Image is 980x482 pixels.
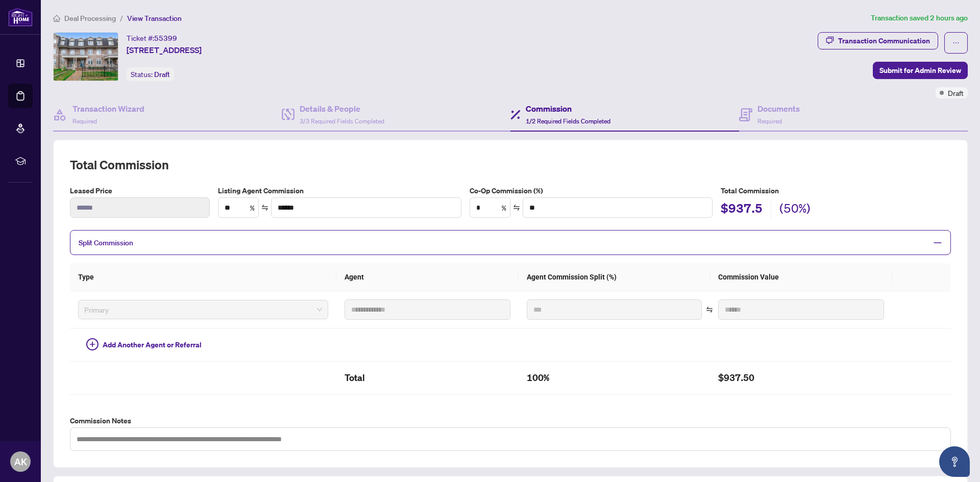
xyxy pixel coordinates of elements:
[513,204,520,211] span: swap
[84,302,322,317] span: Primary
[952,39,960,46] span: ellipsis
[86,338,99,350] span: plus-circle
[718,370,884,386] h2: $937.50
[120,12,123,24] li: /
[72,103,144,115] h4: Transaction Wizard
[127,44,202,56] span: [STREET_ADDRESS]
[519,263,710,291] th: Agent Commission Split (%)
[721,200,763,219] h2: $937.5
[838,33,930,49] div: Transaction Communication
[261,204,268,211] span: swap
[70,185,210,196] label: Leased Price
[300,103,384,115] h4: Details & People
[336,263,519,291] th: Agent
[933,238,942,247] span: minus
[710,263,892,291] th: Commission Value
[14,454,27,469] span: AK
[72,117,97,125] span: Required
[779,200,811,219] h2: (50%)
[54,33,118,81] img: IMG-W12408887_1.jpg
[127,14,182,23] span: View Transaction
[127,32,177,44] div: Ticket #:
[70,263,336,291] th: Type
[154,70,170,79] span: Draft
[879,62,961,79] span: Submit for Admin Review
[154,34,177,43] span: 55399
[64,14,116,23] span: Deal Processing
[527,370,702,386] h2: 100%
[939,446,970,477] button: Open asap
[103,339,202,350] span: Add Another Agent or Referral
[78,337,210,353] button: Add Another Agent or Referral
[53,15,60,22] span: home
[526,103,610,115] h4: Commission
[8,8,33,27] img: logo
[948,87,964,98] span: Draft
[300,117,384,125] span: 3/3 Required Fields Completed
[526,117,610,125] span: 1/2 Required Fields Completed
[70,230,951,255] div: Split Commission
[757,117,782,125] span: Required
[706,306,713,313] span: swap
[70,157,951,173] h2: Total Commission
[721,185,951,196] h5: Total Commission
[218,185,461,196] label: Listing Agent Commission
[127,67,174,81] div: Status:
[470,185,713,196] label: Co-Op Commission (%)
[757,103,800,115] h4: Documents
[873,62,968,79] button: Submit for Admin Review
[818,32,938,49] button: Transaction Communication
[345,370,510,386] h2: Total
[70,415,951,426] label: Commission Notes
[79,238,133,247] span: Split Commission
[871,12,968,24] article: Transaction saved 2 hours ago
